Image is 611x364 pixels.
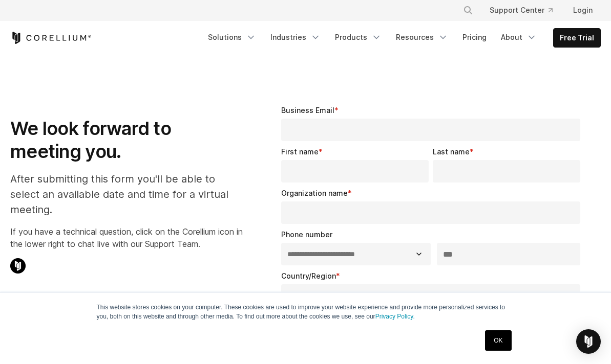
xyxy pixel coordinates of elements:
[451,1,601,19] div: Navigation Menu
[495,28,543,47] a: About
[459,1,477,19] button: Search
[281,106,334,115] span: Business Email
[97,303,515,321] p: This website stores cookies on your computer. These cookies are used to improve your website expe...
[390,28,454,47] a: Resources
[281,147,319,156] span: First name
[281,189,348,197] span: Organization name
[202,28,262,47] a: Solutions
[202,28,601,48] div: Navigation Menu
[10,117,244,163] h1: We look forward to meeting you.
[10,225,244,250] p: If you have a technical question, click on the Corellium icon in the lower right to chat live wit...
[375,313,415,320] a: Privacy Policy.
[481,1,561,19] a: Support Center
[485,330,511,351] a: OK
[10,171,244,217] p: After submitting this form you'll be able to select an available date and time for a virtual meet...
[576,329,601,354] div: Open Intercom Messenger
[10,258,26,274] img: Corellium Chat Icon
[329,28,388,47] a: Products
[554,29,600,47] a: Free Trial
[10,32,92,44] a: Corellium Home
[264,28,327,47] a: Industries
[281,230,332,239] span: Phone number
[281,271,336,280] span: Country/Region
[456,28,493,47] a: Pricing
[433,147,470,156] span: Last name
[565,1,601,19] a: Login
